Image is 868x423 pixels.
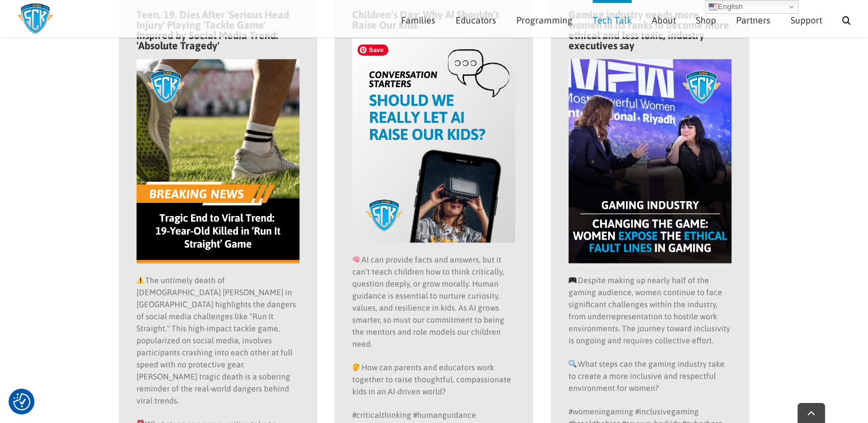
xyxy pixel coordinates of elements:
span: Partners [736,15,770,25]
img: Revisit consent button [13,393,30,410]
button: Consent Preferences [13,393,30,410]
img: 33-scaled.png%7D [352,38,516,242]
img: 🎮 [569,276,577,284]
p: Despite making up nearly half of the gaming audience, women continue to face significant challeng... [569,275,732,347]
img: en [709,2,718,11]
p: The untimely death of [DEMOGRAPHIC_DATA] [PERSON_NAME] in [GEOGRAPHIC_DATA] highlights the danger... [137,275,300,407]
p: AI can provide facts and answers, but it can’t teach children how to think critically, question d... [352,254,516,350]
p: How can parents and educators work together to raise thoughtful, compassionate kids in an AI-driv... [352,362,516,398]
img: 🔍 [569,359,577,367]
span: Support [791,15,822,25]
span: Programming [516,15,573,25]
p: What steps can the gaming industry take to create a more inclusive and respectful environment for... [569,358,732,394]
img: 🧠 [352,255,360,263]
span: Save [357,44,388,56]
img: ⚠️ [137,276,145,284]
span: Families [401,15,435,25]
span: Educators [456,15,496,25]
span: Shop [696,15,716,25]
h4: Teen, 19, Dies After 'Serious Head Injury' Playing 'Tackle Game' Inspired by Social Media Trend: ... [137,10,300,51]
span: About [652,15,676,25]
img: Savvy Cyber Kids Logo [17,3,53,34]
h4: Gaming industry needs more women in its ranks to become more ethical and less toxic, industry exe... [569,10,732,51]
img: 🤔 [352,363,360,371]
span: Tech Talk [593,15,632,25]
img: 23-scaled.png%7D [137,59,300,263]
img: 43-scaled.png%7D [569,59,732,263]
